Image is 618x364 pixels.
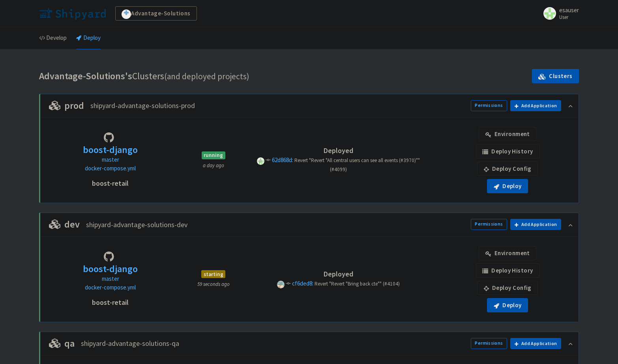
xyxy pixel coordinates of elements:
[294,157,420,173] span: Revert "Revert "All central users can see all events (#3970)"" (#4099)
[83,145,138,155] h3: boost-django
[115,6,197,21] a: Advantage-Solutions
[315,280,400,287] span: Revert "Revert "Bring back cte"" (#4104)
[272,156,293,164] span: 62d868d:
[85,283,136,292] a: docker-compose.yml
[471,338,507,349] a: Permissions
[539,7,579,20] a: esauser User
[277,281,285,288] span: P
[90,101,195,110] span: shipyard-advantage-solutions-prod
[292,280,313,287] span: cf6ded8:
[83,262,138,283] a: boost-django master
[39,68,249,84] h1: Clusters
[510,219,561,230] button: Add Application
[39,70,132,82] b: Advantage-Solutions's
[164,71,249,82] span: (and deployed projects)
[272,156,294,164] a: 62d868d:
[197,281,230,287] small: 59 seconds ago
[255,270,422,278] h4: Deployed
[476,144,539,159] a: Deploy History
[76,27,101,49] a: Deploy
[487,179,528,193] button: Deploy
[83,143,138,164] a: boost-django master
[479,127,536,141] a: Environment
[92,299,129,306] h4: boost-retail
[85,164,136,172] span: docker-compose.yml
[532,69,579,83] a: Clusters
[203,162,224,169] small: a day ago
[92,179,129,187] h4: boost-retail
[202,151,225,159] span: running
[479,246,536,260] a: Environment
[85,164,136,173] a: docker-compose.yml
[83,155,138,164] p: master
[49,101,84,111] h3: prod
[471,219,507,230] a: Permissions
[39,27,67,49] a: Develop
[559,6,579,14] span: esauser
[510,338,561,349] button: Add Application
[510,100,561,111] button: Add Application
[559,15,579,20] small: User
[476,263,539,278] a: Deploy History
[39,7,106,20] img: Shipyard logo
[83,274,138,284] p: master
[83,264,138,274] h3: boost-django
[81,339,179,348] span: shipyard-advantage-solutions-qa
[257,157,264,165] span: P
[477,162,538,176] a: Deploy Config
[49,338,75,349] h3: qa
[49,219,80,230] h3: dev
[487,298,528,312] button: Deploy
[255,147,422,155] h4: Deployed
[292,280,315,287] a: cf6ded8:
[85,284,136,291] span: docker-compose.yml
[86,220,187,229] span: shipyard-advantage-solutions-dev
[201,270,225,278] span: starting
[471,100,507,111] a: Permissions
[477,281,538,295] a: Deploy Config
